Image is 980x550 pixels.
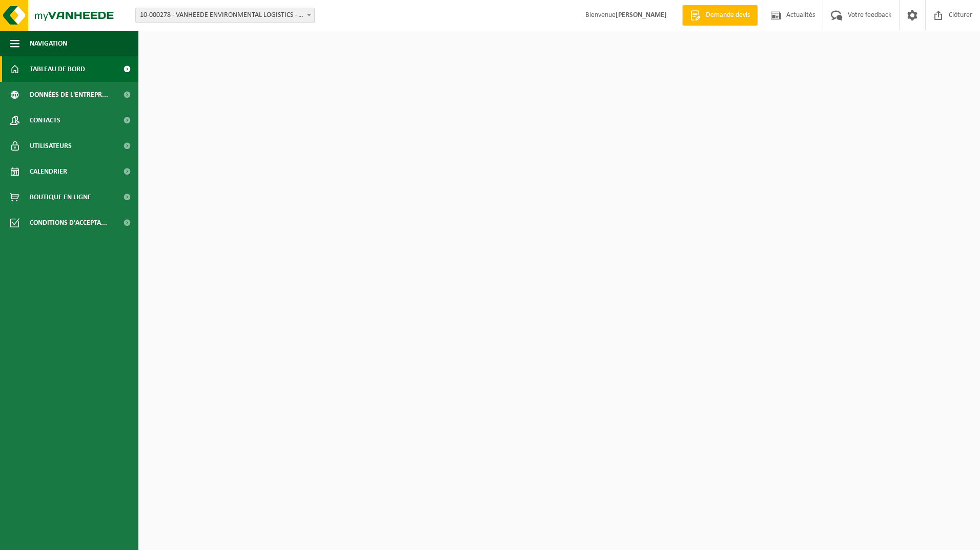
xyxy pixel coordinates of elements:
span: 10-000278 - VANHEEDE ENVIRONMENTAL LOGISTICS - QUEVY - QUÉVY-LE-GRAND [136,8,314,23]
span: Données de l'entrepr... [30,82,108,108]
a: Demande devis [682,5,758,26]
span: Utilisateurs [30,133,72,159]
span: 10-000278 - VANHEEDE ENVIRONMENTAL LOGISTICS - QUEVY - QUÉVY-LE-GRAND [135,8,315,23]
iframe: chat widget [5,527,171,550]
span: Contacts [30,108,60,133]
span: Tableau de bord [30,56,85,82]
span: Boutique en ligne [30,184,91,210]
strong: [PERSON_NAME] [616,11,667,19]
span: Navigation [30,31,67,56]
span: Conditions d'accepta... [30,210,107,236]
span: Demande devis [703,10,752,20]
span: Calendrier [30,159,67,184]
